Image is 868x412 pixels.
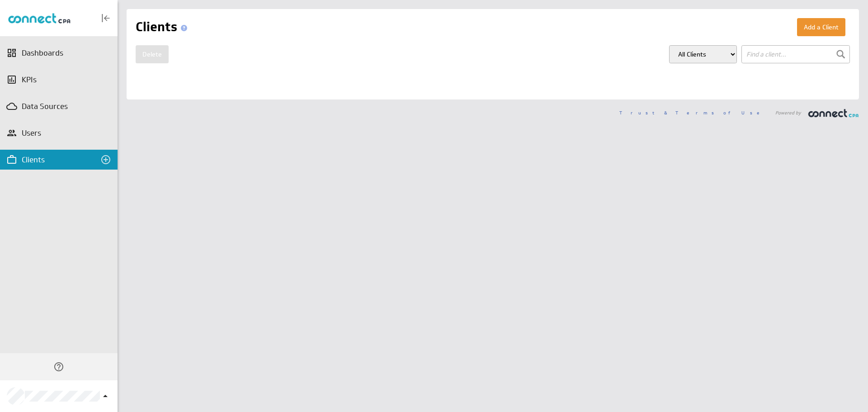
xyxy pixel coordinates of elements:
[98,152,113,167] div: Create a client
[22,101,96,111] div: Data Sources
[619,109,766,116] a: Trust & Terms of Use
[136,45,169,63] button: Delete
[22,128,96,138] div: Users
[808,109,859,118] img: CCPA-footer.png
[8,13,71,24] div: Go to Dashboards
[136,18,191,36] h1: Clients
[741,45,850,63] input: Find a client...
[22,48,96,58] div: Dashboards
[775,110,801,115] span: Powered by
[8,13,71,24] img: ConnectCPA Dashboards logo
[51,359,66,374] div: Help
[22,75,96,85] div: KPIs
[797,18,845,36] button: Add a Client
[22,155,96,165] div: Clients
[98,10,113,26] div: Collapse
